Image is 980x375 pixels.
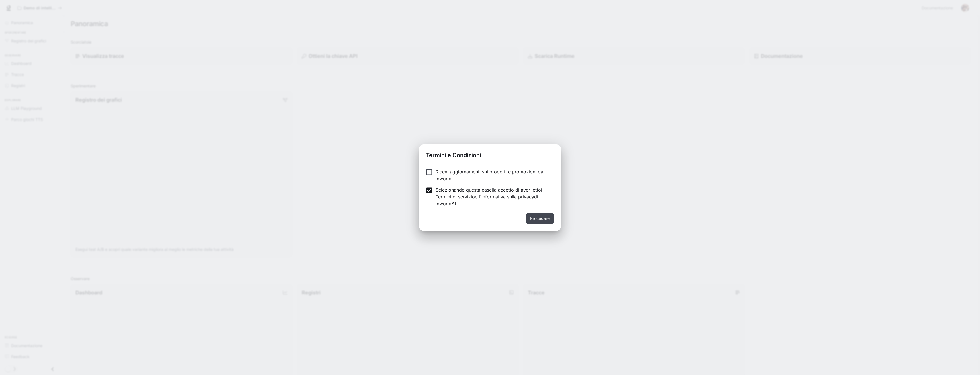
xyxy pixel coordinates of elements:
[526,213,554,224] button: Procedere
[436,187,541,193] font: Selezionando questa casella accetto di aver letto
[436,169,543,181] font: Ricevi aggiornamenti sui prodotti e promozioni da Inworld.
[426,152,481,159] font: Termini e Condizioni
[481,194,534,200] a: Informativa sulla privacy
[436,187,542,200] a: i Termini di servizio
[436,194,538,206] font: di InworldAI .
[530,216,550,221] font: Procedere
[475,194,481,200] font: e l'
